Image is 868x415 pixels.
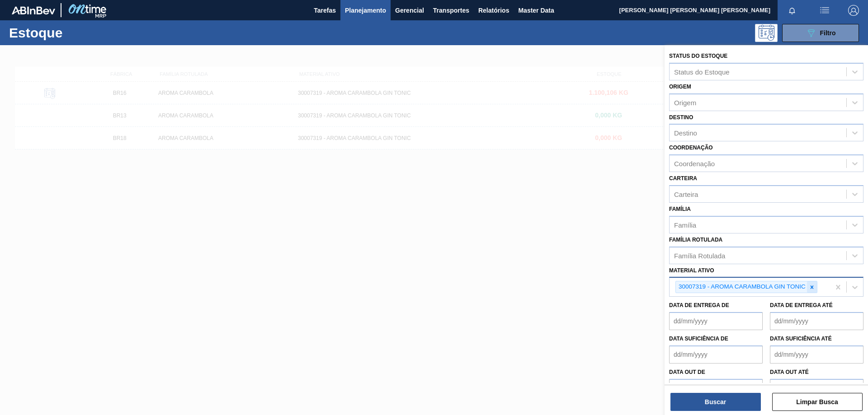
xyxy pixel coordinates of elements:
[669,114,693,121] label: Destino
[478,5,509,16] span: Relatórios
[674,252,725,259] div: Família Rotulada
[669,206,691,212] label: Família
[669,237,722,243] label: Família Rotulada
[669,53,727,59] label: Status do Estoque
[314,5,336,16] span: Tarefas
[674,98,696,106] div: Origem
[770,369,809,375] label: Data out até
[345,5,386,16] span: Planejamento
[820,29,836,37] span: Filtro
[395,5,424,16] span: Gerencial
[518,5,554,16] span: Master Data
[819,5,830,16] img: userActions
[674,190,698,198] div: Carteira
[755,24,778,42] div: Pogramando: nenhum usuário selecionado
[12,6,55,14] img: TNhmsLtSVTkK8tSr43FrP2fwEKptu5GPRR3wAAAABJRU5ErkJggg==
[669,145,713,151] label: Coordenação
[770,302,833,308] label: Data de Entrega até
[669,175,697,182] label: Carteira
[778,4,807,17] button: Notificações
[782,24,859,42] button: Filtro
[674,68,730,75] div: Status do Estoque
[669,84,691,90] label: Origem
[676,281,807,293] div: 30007319 - AROMA CARAMBOLA GIN TONIC
[433,5,469,16] span: Transportes
[669,369,705,375] label: Data out de
[669,379,763,397] input: dd/mm/yyyy
[669,267,714,274] label: Material ativo
[669,302,729,308] label: Data de Entrega de
[770,312,863,330] input: dd/mm/yyyy
[669,312,763,330] input: dd/mm/yyyy
[669,336,728,342] label: Data suficiência de
[770,379,863,397] input: dd/mm/yyyy
[770,345,863,364] input: dd/mm/yyyy
[674,129,697,137] div: Destino
[848,5,859,16] img: Logout
[669,345,763,364] input: dd/mm/yyyy
[9,28,144,38] h1: Estoque
[674,221,696,228] div: Família
[770,336,832,342] label: Data suficiência até
[674,160,715,168] div: Coordenação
